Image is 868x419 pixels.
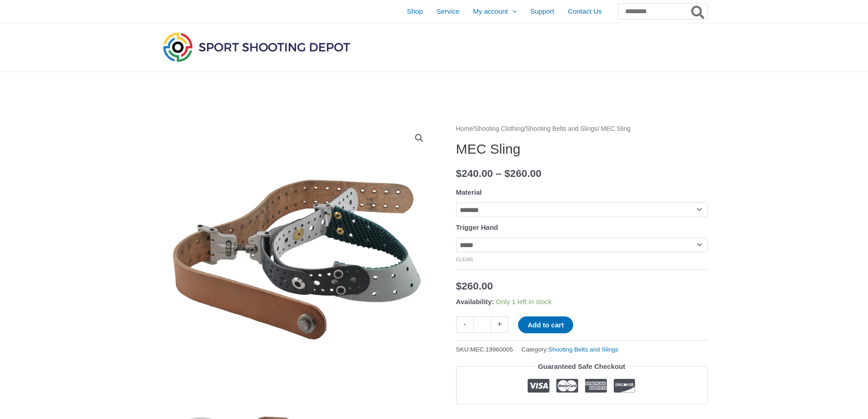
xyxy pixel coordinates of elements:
[504,168,510,179] span: $
[456,298,494,305] span: Availability:
[526,125,597,132] a: Shooting Belts and Slings
[456,123,708,135] nav: Breadcrumb
[456,223,498,231] label: Trigger Hand
[456,280,462,292] span: $
[689,4,707,19] button: Search
[456,141,708,157] h1: MEC Sling
[456,125,473,132] a: Home
[496,168,502,179] span: –
[161,30,352,64] img: Sport Shooting Depot
[456,344,513,355] span: SKU:
[534,360,629,373] legend: Guaranteed Safe Checkout
[456,280,493,292] bdi: 260.00
[456,316,473,332] a: -
[456,168,462,179] span: $
[456,188,482,196] label: Material
[473,316,491,332] input: Product quantity
[496,298,552,305] span: Only 1 left in stock
[504,168,541,179] bdi: 260.00
[474,125,524,132] a: Shooting Clothing
[491,316,508,332] a: +
[456,168,493,179] bdi: 240.00
[518,316,573,333] button: Add to cart
[522,344,618,355] span: Category:
[470,346,513,353] span: MEC.19960005
[548,346,618,353] a: Shooting Belts and Slings
[411,130,427,146] a: View full-screen image gallery
[456,257,473,262] a: Clear options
